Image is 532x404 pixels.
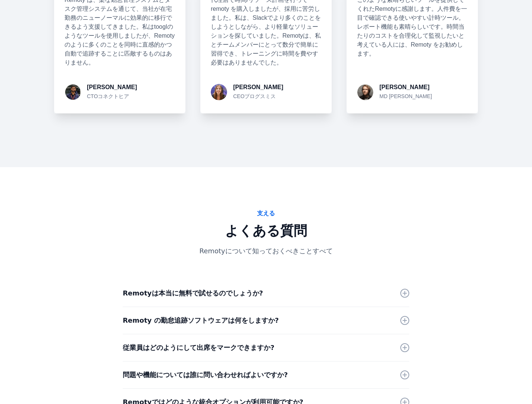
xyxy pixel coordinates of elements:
[233,83,283,92] p: [PERSON_NAME]
[123,371,288,379] strong: 問題や機能については誰に問い合わせればよいですか?
[123,246,409,256] div: Remotyについて知っておくべきことすべて
[123,289,263,297] strong: Remotyは本当に無料で試せるのでしょうか?
[123,316,279,324] strong: Remoty の勤怠追跡ソフトウェアは何をしますか?
[123,209,409,218] div: 支える
[87,93,137,100] p: CTOコネクトヒア
[379,93,432,100] p: MD [PERSON_NAME]
[233,93,283,100] p: CEOブログスミス
[123,344,274,351] strong: 従業員はどのようにして出席をマークできますか?
[507,379,525,397] iframe: PLUG_LAUNCHER_SDK
[379,83,432,92] p: [PERSON_NAME]
[87,83,137,92] p: [PERSON_NAME]
[123,222,409,240] h2: よくある質問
